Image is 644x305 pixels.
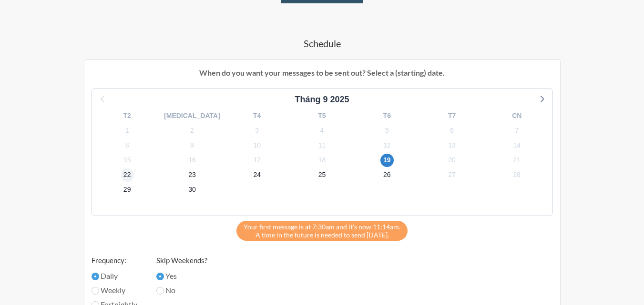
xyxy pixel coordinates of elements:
div: [MEDICAL_DATA] [160,108,225,123]
span: Thứ Ba, 28 tháng 10, 2025 [510,168,523,182]
h4: Schedule [46,37,599,50]
span: Thứ Năm, 30 tháng 10, 2025 [185,183,199,197]
span: Thứ Sáu, 17 tháng 10, 2025 [250,154,264,167]
span: Thứ Bảy, 11 tháng 10, 2025 [315,138,328,152]
span: Chủ Nhật, 26 tháng 10, 2025 [380,168,394,182]
span: Thứ Năm, 9 tháng 10, 2025 [185,138,199,152]
div: T6 [355,108,419,123]
label: Yes [156,270,207,282]
div: CN [484,108,549,123]
label: No [156,285,207,296]
span: Thứ Bảy, 25 tháng 10, 2025 [315,168,328,182]
div: T5 [289,108,354,123]
span: Chủ Nhật, 12 tháng 10, 2025 [380,138,394,152]
span: Thứ Sáu, 24 tháng 10, 2025 [250,168,264,182]
span: Thứ Hai, 20 tháng 10, 2025 [445,154,459,167]
label: Frequency: [92,255,137,266]
span: Thứ Ba, 7 tháng 10, 2025 [510,124,523,137]
span: Thứ Bảy, 18 tháng 10, 2025 [315,154,328,167]
span: Thứ Tư, 22 tháng 10, 2025 [121,168,134,182]
input: No [156,287,164,295]
input: Daily [92,273,99,280]
span: Thứ Sáu, 10 tháng 10, 2025 [250,138,264,152]
span: Thứ Năm, 2 tháng 10, 2025 [185,124,199,137]
span: Thứ Hai, 13 tháng 10, 2025 [445,138,459,152]
span: Chủ Nhật, 19 tháng 10, 2025 [380,154,394,167]
span: Chủ Nhật, 5 tháng 10, 2025 [380,124,394,137]
label: Weekly [92,285,137,296]
span: Thứ Tư, 1 tháng 10, 2025 [121,124,134,137]
div: T4 [225,108,289,123]
div: T2 [95,108,160,123]
div: T7 [419,108,484,123]
span: Thứ Năm, 23 tháng 10, 2025 [185,168,199,182]
span: Thứ Sáu, 3 tháng 10, 2025 [250,124,264,137]
p: When do you want your messages to be sent out? Select a (starting) date. [92,67,553,79]
label: Daily [92,270,137,282]
div: Tháng 9 2025 [291,93,353,106]
span: Thứ Bảy, 4 tháng 10, 2025 [315,124,328,137]
span: Thứ Ba, 14 tháng 10, 2025 [510,138,523,152]
span: Thứ Ba, 21 tháng 10, 2025 [510,154,523,167]
span: Thứ Tư, 8 tháng 10, 2025 [121,138,134,152]
input: Weekly [92,287,99,295]
input: Yes [156,273,164,280]
label: Skip Weekends? [156,255,207,266]
span: Thứ Hai, 27 tháng 10, 2025 [445,168,459,182]
span: Thứ Tư, 29 tháng 10, 2025 [121,183,134,197]
span: Your first message is at 7:30am and it's now 11:14am. [244,223,400,231]
span: Thứ Tư, 15 tháng 10, 2025 [121,154,134,167]
span: Thứ Năm, 16 tháng 10, 2025 [185,154,199,167]
div: A time in the future is needed to send [DATE]. [236,221,408,241]
span: Thứ Hai, 6 tháng 10, 2025 [445,124,459,137]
